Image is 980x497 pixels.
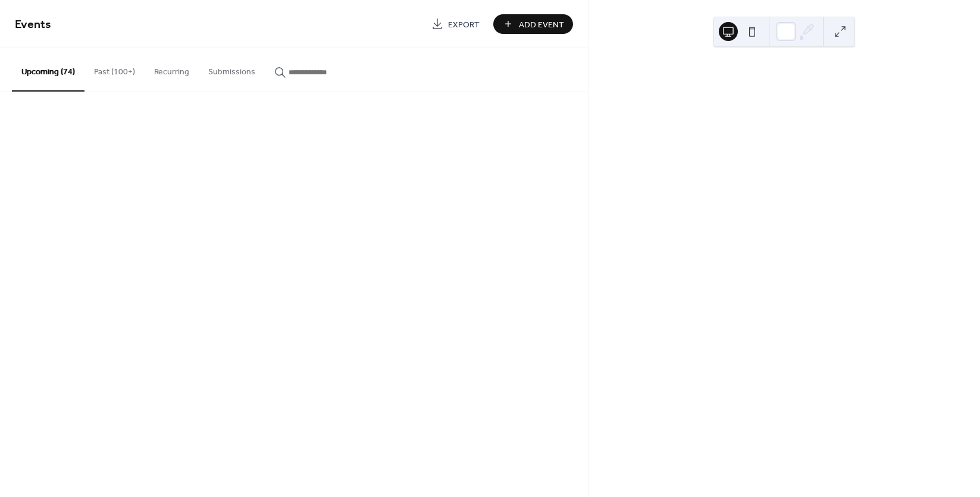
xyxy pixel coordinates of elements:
[12,48,84,92] button: Upcoming (74)
[448,18,480,31] span: Export
[84,48,145,90] button: Past (100+)
[199,48,265,90] button: Submissions
[493,14,573,34] button: Add Event
[422,14,489,34] a: Export
[15,13,51,36] span: Events
[145,48,199,90] button: Recurring
[519,18,564,31] span: Add Event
